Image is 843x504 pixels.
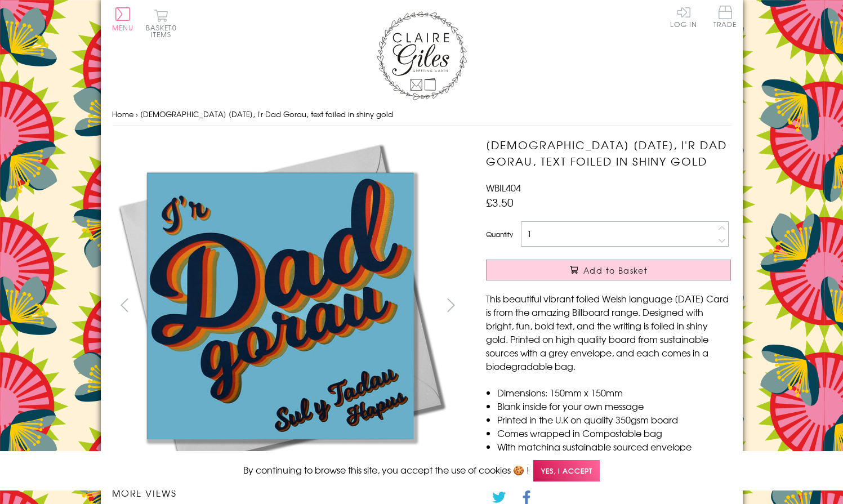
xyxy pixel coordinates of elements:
[136,109,138,119] span: ›
[497,413,731,426] li: Printed in the U.K on quality 350gsm board
[670,6,697,28] a: Log In
[112,109,133,119] a: Home
[112,292,137,318] button: prev
[112,137,450,475] img: Welsh Father's Day, I'r Dad Gorau, text foiled in shiny gold
[497,440,731,453] li: With matching sustainable sourced envelope
[497,386,731,399] li: Dimensions: 150mm x 150mm
[713,6,737,28] span: Trade
[497,399,731,413] li: Blank inside for your own message
[112,23,134,33] span: Menu
[377,11,467,100] img: Claire Giles Greetings Cards
[583,265,648,276] span: Add to Basket
[497,426,731,440] li: Comes wrapped in Compostable bag
[146,9,177,38] button: Basket0 items
[713,6,737,30] a: Trade
[151,23,177,39] span: 0 items
[486,137,731,170] h1: [DEMOGRAPHIC_DATA] [DATE], I'r Dad Gorau, text foiled in shiny gold
[486,229,513,239] label: Quantity
[112,7,134,31] button: Menu
[140,109,393,119] span: [DEMOGRAPHIC_DATA] [DATE], I'r Dad Gorau, text foiled in shiny gold
[486,260,731,280] button: Add to Basket
[486,194,514,210] span: £3.50
[486,292,731,373] p: This beautiful vibrant foiled Welsh language [DATE] Card is from the amazing Billboard range. Des...
[533,460,600,482] span: Yes, I accept
[486,181,521,194] span: WBIL404
[112,486,464,499] h3: More views
[438,292,463,318] button: next
[112,103,732,126] nav: breadcrumbs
